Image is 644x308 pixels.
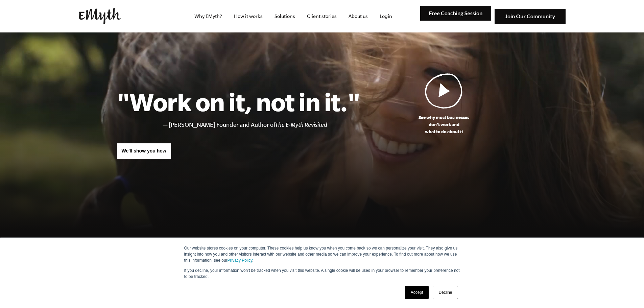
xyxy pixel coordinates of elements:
img: EMyth [79,8,121,24]
span: We'll show you how [122,148,166,153]
img: Free Coaching Session [420,6,491,21]
img: Play Video [425,73,463,109]
p: If you decline, your information won’t be tracked when you visit this website. A single cookie wi... [184,267,460,280]
li: [PERSON_NAME] Founder and Author of [169,120,360,130]
a: We'll show you how [117,143,171,159]
img: Join Our Community [495,9,566,24]
i: The E-Myth Revisited [275,121,327,128]
a: See why most businessesdon't work andwhat to do about it [360,73,528,135]
a: Accept [405,286,429,299]
a: Privacy Policy [228,258,253,263]
p: Our website stores cookies on your computer. These cookies help us know you when you come back so... [184,245,460,263]
a: Decline [433,286,458,299]
p: See why most businesses don't work and what to do about it [360,114,528,135]
h1: "Work on it, not in it." [117,87,360,117]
